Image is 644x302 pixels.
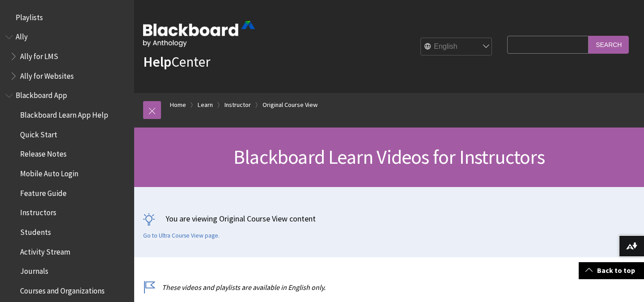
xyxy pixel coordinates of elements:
a: HelpCenter [143,53,210,71]
a: Go to Ultra Course View page. [143,232,220,240]
span: Mobile Auto Login [20,166,78,178]
strong: Help [143,53,171,71]
nav: Book outline for Anthology Ally Help [5,30,129,84]
span: Ally for LMS [20,49,58,61]
span: Journals [20,264,48,276]
span: Ally [16,30,28,42]
span: Activity Stream [20,244,70,256]
span: Ally for Websites [20,68,74,81]
span: Blackboard Learn Videos for Instructors [233,145,545,169]
p: You are viewing Original Course View content [143,213,635,224]
span: Students [20,225,51,237]
a: Original Course View [263,99,318,111]
a: Learn [198,99,213,111]
nav: Book outline for Playlists [5,10,129,25]
span: Blackboard Learn App Help [20,107,108,119]
input: Search [589,36,629,53]
span: Release Notes [20,147,67,159]
img: Blackboard by Anthology [143,21,255,47]
span: Quick Start [20,127,57,139]
span: Playlists [16,10,43,22]
select: Site Language Selector [421,38,492,56]
p: These videos and playlists are available in English only. [143,282,503,292]
span: Feature Guide [20,186,67,198]
a: Back to top [579,262,644,279]
a: Home [170,99,186,111]
a: Instructor [225,99,251,111]
span: Instructors [20,205,56,217]
span: Courses and Organizations [20,283,105,295]
span: Blackboard App [16,88,67,100]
